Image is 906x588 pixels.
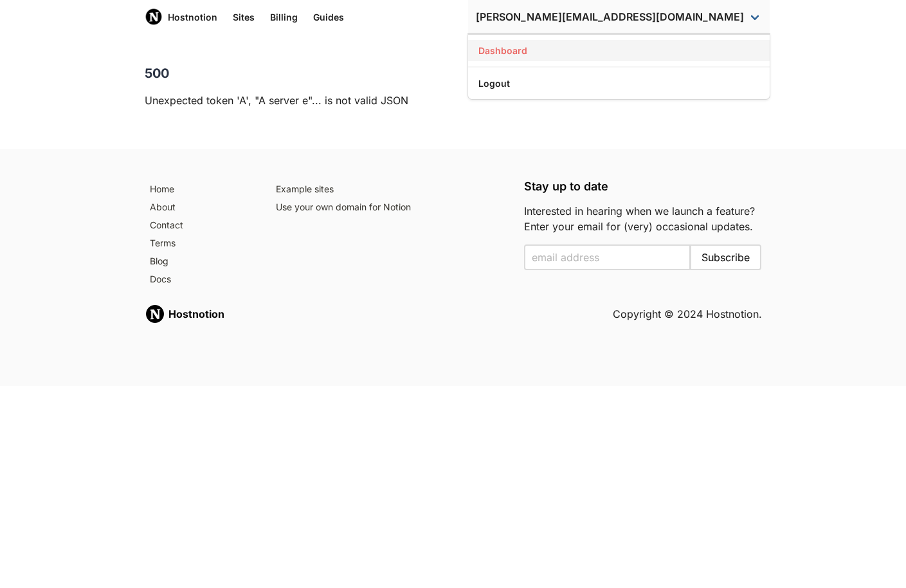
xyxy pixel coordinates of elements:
[468,73,770,94] a: Logout
[145,64,762,82] h1: 500
[145,198,256,216] a: About
[524,203,762,234] p: Interested in hearing when we launch a feature? Enter your email for (very) occasional updates.
[145,304,165,324] img: Hostnotion logo
[271,180,509,198] a: Example sites
[168,308,224,320] strong: Hostnotion
[271,198,509,216] a: Use your own domain for Notion
[613,306,762,322] h5: Copyright © 2024 Hostnotion.
[690,244,761,270] button: Subscribe
[145,216,256,234] a: Contact
[145,234,256,252] a: Terms
[524,244,691,270] input: Enter your email to subscribe to the email list and be notified when we launch
[145,252,256,270] a: Blog
[145,93,762,108] p: Unexpected token 'A', "A server e"... is not valid JSON
[145,270,256,288] a: Docs
[468,40,770,61] a: Dashboard
[145,180,256,198] a: Home
[145,8,163,26] img: Host Notion logo
[524,180,762,193] h5: Stay up to date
